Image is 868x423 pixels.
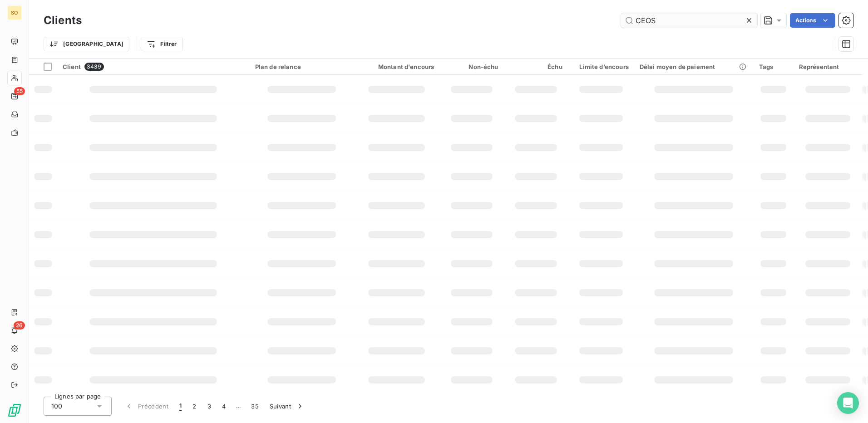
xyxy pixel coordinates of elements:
button: Suivant [264,397,310,416]
div: Limite d’encours [573,63,629,70]
div: Représentant [799,63,857,70]
button: 35 [246,397,264,416]
button: 2 [187,397,202,416]
button: Filtrer [141,37,182,51]
span: 26 [14,321,25,330]
button: Précédent [119,397,174,416]
button: [GEOGRAPHIC_DATA] [44,37,129,51]
div: Montant d'encours [359,63,434,70]
div: Délai moyen de paiement [640,63,748,70]
span: 3439 [84,63,104,71]
div: Échu [509,63,562,70]
span: Client [63,63,81,70]
span: 1 [179,402,182,411]
button: 4 [217,397,231,416]
div: Open Intercom Messenger [837,392,859,414]
h3: Clients [44,12,82,29]
div: Tags [759,63,788,70]
button: 3 [202,397,217,416]
input: Rechercher [621,13,757,28]
div: SO [7,5,22,20]
div: Plan de relance [255,63,348,70]
div: Non-échu [445,63,498,70]
span: 100 [51,402,62,411]
span: 55 [14,87,25,95]
img: Logo LeanPay [7,403,22,418]
span: … [231,399,246,413]
button: 1 [174,397,187,416]
button: Actions [790,13,835,28]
